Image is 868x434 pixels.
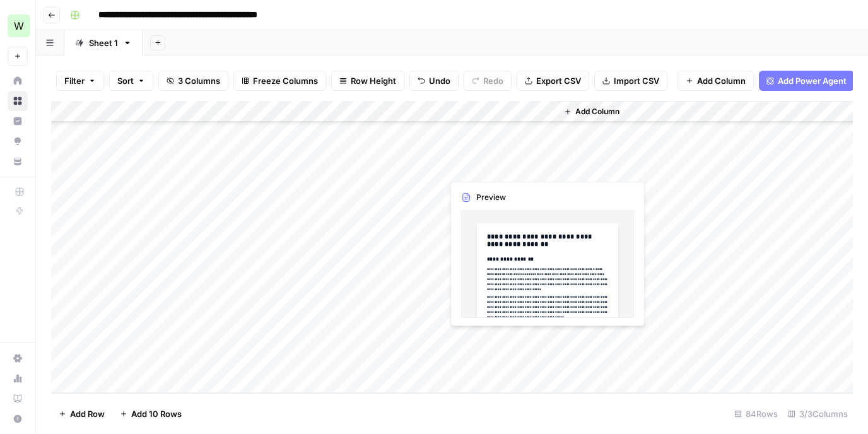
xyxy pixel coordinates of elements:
[517,71,589,91] button: Export CSV
[178,74,220,87] span: 3 Columns
[536,74,581,87] span: Export CSV
[8,151,28,172] a: Your Data
[429,74,450,87] span: Undo
[8,91,28,111] a: Browse
[233,71,326,91] button: Freeze Columns
[89,37,118,49] div: Sheet 1
[575,106,619,117] span: Add Column
[8,131,28,151] a: Opportunities
[14,18,24,33] span: W
[729,404,783,424] div: 84 Rows
[8,10,28,42] button: Workspace: Workspace1
[409,71,459,91] button: Undo
[594,71,667,91] button: Import CSV
[697,74,746,87] span: Add Column
[8,348,28,368] a: Settings
[8,368,28,389] a: Usage
[783,404,853,424] div: 3/3 Columns
[117,74,134,87] span: Sort
[64,74,85,87] span: Filter
[614,74,659,87] span: Import CSV
[8,111,28,131] a: Insights
[64,30,143,56] a: Sheet 1
[8,71,28,91] a: Home
[70,408,105,420] span: Add Row
[778,74,847,87] span: Add Power Agent
[483,74,503,87] span: Redo
[759,71,854,91] button: Add Power Agent
[351,74,396,87] span: Row Height
[112,404,189,424] button: Add 10 Rows
[158,71,228,91] button: 3 Columns
[677,71,754,91] button: Add Column
[51,404,112,424] button: Add Row
[559,103,625,120] button: Add Column
[253,74,318,87] span: Freeze Columns
[8,389,28,409] a: Learning Hub
[8,409,28,429] button: Help + Support
[331,71,404,91] button: Row Height
[131,408,182,420] span: Add 10 Rows
[464,71,512,91] button: Redo
[56,71,104,91] button: Filter
[109,71,153,91] button: Sort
